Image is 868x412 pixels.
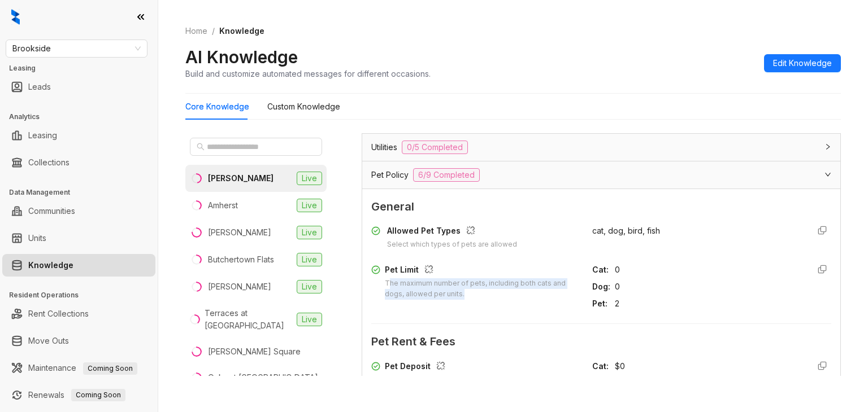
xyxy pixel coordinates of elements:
div: [PERSON_NAME] [208,280,271,293]
div: Allowed Pet Types [387,225,517,239]
li: Renewals [2,384,155,406]
span: Coming Soon [71,389,125,401]
span: Live [297,313,322,326]
li: Rent Collections [2,303,155,325]
li: Move Outs [2,330,155,352]
div: The deposit amount for residents with pets, including both cats and dogs. [385,375,579,396]
span: General [371,198,831,216]
a: Move Outs [28,330,69,352]
li: Collections [2,151,155,174]
a: RenewalsComing Soon [28,384,125,406]
div: Butchertown Flats [208,253,274,266]
span: Live [297,226,322,239]
h3: Leasing [9,63,158,73]
span: Knowledge [219,26,264,36]
div: Pet Policy6/9 Completed [362,161,840,189]
img: logo [11,9,20,25]
a: Units [28,227,46,249]
h2: AI Knowledge [185,46,298,68]
h3: Resident Operations [9,290,158,300]
div: [PERSON_NAME] [208,226,271,239]
div: $0 [615,360,800,372]
a: Knowledge [28,254,73,277]
span: cat, dog, bird, fish [592,226,660,235]
a: Home [183,25,210,37]
a: Leasing [28,124,57,147]
div: 2 [615,297,800,310]
div: The maximum number of pets, including both cats and dogs, allowed per units. [385,278,579,300]
div: Core Knowledge [185,100,249,113]
span: Live [297,253,322,266]
li: Units [2,227,155,249]
div: 0 [615,280,800,293]
span: 6/9 Completed [413,168,480,182]
div: Select which types of pets are allowed [387,239,517,250]
span: 0/5 Completed [402,141,468,154]
span: Live [297,199,322,212]
li: Communities [2,200,155,222]
a: Leads [28,76,51,98]
div: Custom Knowledge [267,100,340,113]
div: Utilities0/5 Completed [362,134,840,161]
a: Rent Collections [28,303,89,325]
span: Pet Policy [371,169,409,181]
div: Cat : [592,360,610,372]
div: Amherst [208,199,238,212]
h3: Analytics [9,112,158,122]
div: Oaks at [GEOGRAPHIC_DATA] [208,371,318,384]
div: [PERSON_NAME] Square [208,345,301,358]
div: Cat : [592,264,610,276]
li: Leads [2,76,155,98]
div: Build and customize automated messages for different occasions. [185,68,431,80]
span: Live [297,172,322,185]
a: Collections [28,151,70,174]
div: Dog : [592,280,610,293]
div: Pet : [592,297,610,310]
span: Pet Rent & Fees [371,333,831,350]
a: Communities [28,200,75,222]
span: Edit Knowledge [773,57,832,69]
div: Pet Limit [385,264,579,278]
span: Coming Soon [83,362,137,375]
span: search [197,143,205,151]
span: Utilities [371,141,397,154]
div: [PERSON_NAME] [208,172,274,185]
span: expanded [824,171,831,178]
li: Leasing [2,124,155,147]
button: Edit Knowledge [764,54,841,72]
div: Terraces at [GEOGRAPHIC_DATA] [205,307,292,332]
span: Brookside [12,40,141,57]
div: Pet Deposit [385,360,579,375]
span: Live [297,280,322,293]
h3: Data Management [9,187,158,198]
li: Maintenance [2,357,155,379]
li: Knowledge [2,254,155,277]
li: / [212,25,215,37]
div: 0 [615,264,800,276]
span: collapsed [824,143,831,150]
